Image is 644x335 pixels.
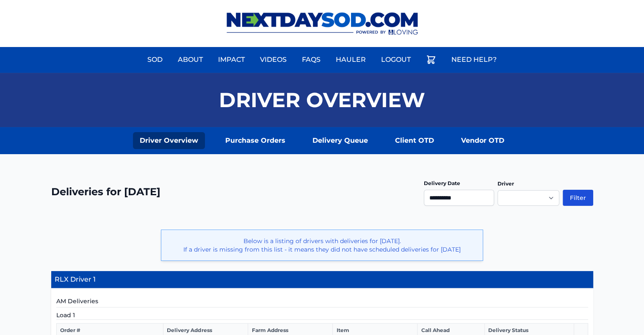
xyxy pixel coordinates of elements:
label: Driver [498,180,514,187]
h5: AM Deliveries [56,297,588,307]
h1: Driver Overview [219,90,425,110]
p: Below is a listing of drivers with deliveries for [DATE]. If a driver is missing from this list -... [168,237,476,254]
a: About [173,50,208,70]
button: Filter [563,190,593,206]
a: Impact [213,50,250,70]
h2: Deliveries for [DATE] [51,185,160,199]
a: FAQs [297,50,326,70]
a: Sod [142,50,168,70]
a: Purchase Orders [218,132,292,149]
a: Videos [255,50,292,70]
a: Delivery Queue [306,132,375,149]
a: Hauler [331,50,371,70]
a: Logout [376,50,416,70]
a: Vendor OTD [454,132,511,149]
h5: Load 1 [56,311,588,320]
a: Driver Overview [133,132,205,149]
label: Delivery Date [424,180,460,186]
a: Client OTD [388,132,441,149]
h4: RLX Driver 1 [51,271,593,288]
a: Need Help? [446,50,502,70]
